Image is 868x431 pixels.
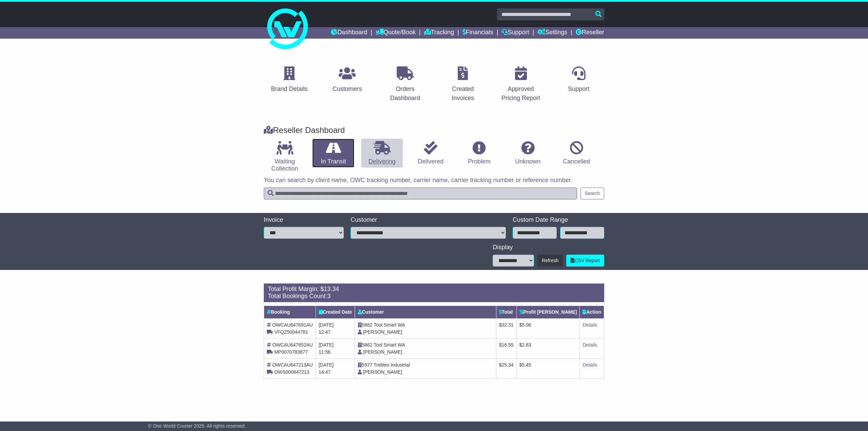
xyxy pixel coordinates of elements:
[501,342,513,348] span: 16.55
[516,338,580,358] td: $
[583,322,597,328] a: Details
[363,369,402,375] span: [PERSON_NAME]
[268,286,600,293] div: Total Profit Margin: $
[328,64,366,96] a: Customers
[516,306,580,318] th: Profit [PERSON_NAME]
[496,358,516,378] td: $
[272,362,313,368] span: OWCAU647213AU
[580,306,604,318] th: Action
[496,306,516,318] th: Total
[316,306,355,318] th: Created Date
[272,342,313,348] span: OWCAU647652AU
[271,84,308,94] div: Brand Details
[355,306,496,318] th: Customer
[564,64,594,96] a: Support
[458,139,500,168] a: Problem
[374,362,410,368] span: Treblex Industrial
[274,369,310,375] span: OWS000647213
[374,322,405,328] span: Tool Smart WA
[462,27,493,39] a: Financials
[362,362,372,368] span: 5977
[268,293,600,300] div: Total Bookings Count:
[522,322,531,328] span: 5.06
[264,306,316,318] th: Booking
[374,342,405,348] span: Tool Smart WA
[496,338,516,358] td: $
[376,27,416,39] a: Quote/Book
[319,369,331,375] span: 14:47
[363,349,402,355] span: [PERSON_NAME]
[501,27,529,39] a: Support
[264,177,604,184] p: You can search by client name, OWC tracking number, carrier name, carrier tracking number or refe...
[568,84,589,94] div: Support
[274,329,308,335] span: VFQZ50044781
[513,216,604,224] div: Custom Date Range
[566,255,604,267] a: CSV Report
[576,27,604,39] a: Reseller
[522,342,531,348] span: 2.83
[267,64,312,96] a: Brand Details
[264,216,344,224] div: Invoice
[583,362,597,368] a: Details
[556,139,597,168] a: Cancelled
[583,342,597,348] a: Details
[274,349,308,355] span: MP0070783877
[424,27,454,39] a: Tracking
[319,342,334,348] span: [DATE]
[437,64,489,105] a: Created Invoices
[580,188,604,199] button: Search
[500,84,542,103] div: Approved Pricing Report
[319,349,331,355] span: 11:56
[410,139,451,168] a: Delivered
[496,318,516,338] td: $
[495,64,547,105] a: Approved Pricing Report
[272,322,313,328] span: OWCAU647691AU
[148,423,246,429] span: © One World Courier 2025. All rights reserved.
[516,358,580,378] td: $
[319,362,334,368] span: [DATE]
[362,322,372,328] span: 5862
[312,139,354,168] a: In Transit
[324,286,339,292] span: 13.34
[332,84,362,94] div: Customers
[260,125,608,135] div: Reseller Dashboard
[362,342,372,348] span: 5862
[507,139,549,168] a: Unknown
[363,329,402,335] span: [PERSON_NAME]
[331,27,367,39] a: Dashboard
[522,362,531,368] span: 5.45
[442,84,484,103] div: Created Invoices
[501,322,513,328] span: 32.31
[537,255,563,267] button: Refresh
[537,27,567,39] a: Settings
[501,362,513,368] span: 25.34
[516,318,580,338] td: $
[384,84,426,103] div: Orders Dashboard
[327,293,331,299] span: 3
[361,139,403,168] a: Delivering
[493,244,604,251] div: Display
[319,329,331,335] span: 12:47
[379,64,431,105] a: Orders Dashboard
[351,216,506,224] div: Customer
[264,139,305,175] a: Waiting Collection
[319,322,334,328] span: [DATE]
